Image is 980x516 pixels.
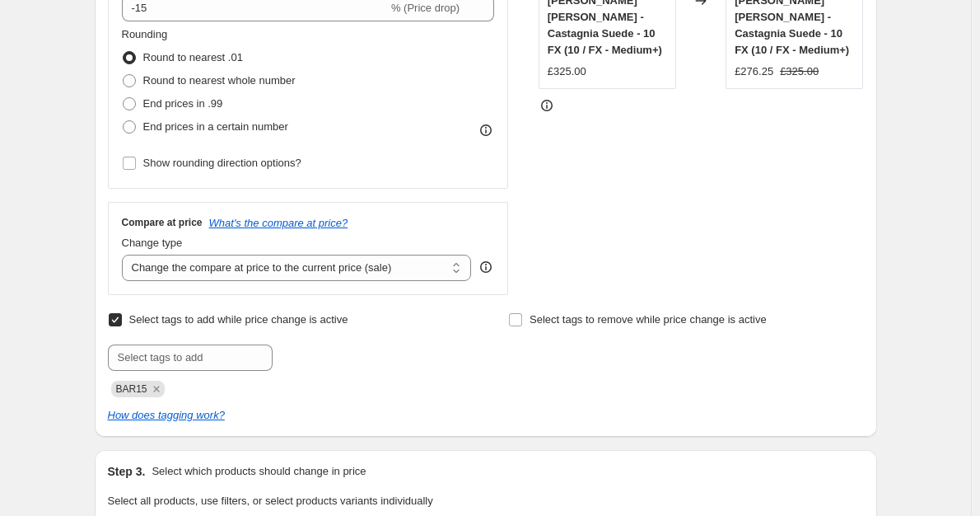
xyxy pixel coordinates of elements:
[143,74,296,87] span: Round to nearest whole number
[143,157,301,169] span: Show rounding direction options?
[143,51,243,63] span: Round to nearest .01
[122,28,168,40] span: Rounding
[143,97,223,110] span: End prices in .99
[735,63,773,80] div: £276.25
[780,63,819,80] strike: £325.00
[478,259,494,275] div: help
[149,382,164,396] button: Remove BAR15
[108,345,273,371] input: Select tags to add
[209,217,348,229] button: What's the compare at price?
[108,463,146,480] h2: Step 3.
[108,495,433,507] span: Select all products, use filters, or select products variants individually
[129,313,348,326] span: Select tags to add while price change is active
[530,313,767,326] span: Select tags to remove while price change is active
[548,63,586,80] div: £325.00
[391,2,460,14] span: % (Price drop)
[108,409,225,421] a: How does tagging work?
[143,120,288,133] span: End prices in a certain number
[122,237,183,249] span: Change type
[122,216,203,229] h3: Compare at price
[116,383,147,395] span: BAR15
[152,463,366,480] p: Select which products should change in price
